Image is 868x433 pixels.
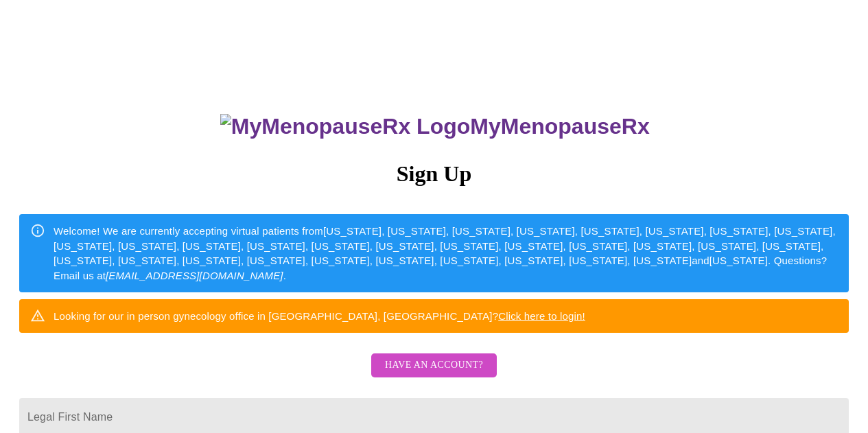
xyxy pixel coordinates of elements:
h3: MyMenopauseRx [21,114,849,139]
h3: Sign Up [19,161,849,187]
div: Welcome! We are currently accepting virtual patients from [US_STATE], [US_STATE], [US_STATE], [US... [54,218,838,288]
button: Have an account? [371,353,497,377]
a: Have an account? [368,368,500,380]
img: MyMenopauseRx Logo [220,114,470,139]
em: [EMAIL_ADDRESS][DOMAIN_NAME] [106,270,283,281]
a: Click here to login! [498,310,585,322]
div: Looking for our in person gynecology office in [GEOGRAPHIC_DATA], [GEOGRAPHIC_DATA]? [54,303,585,329]
span: Have an account? [385,357,483,374]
